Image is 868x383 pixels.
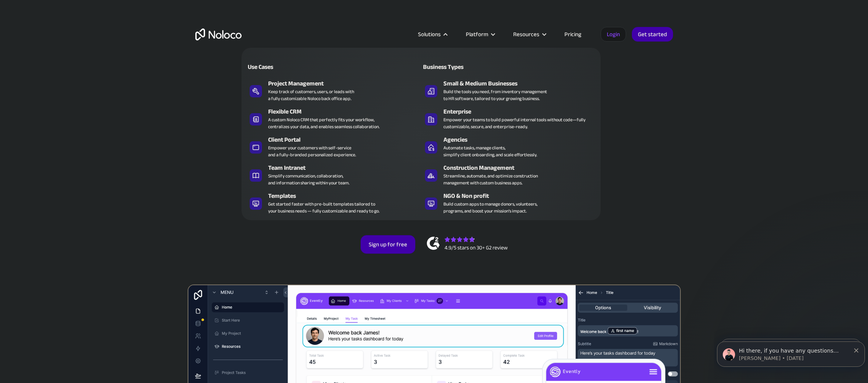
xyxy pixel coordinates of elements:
div: Keep track of customers, users, or leads with a fully customizable Noloco back office app. [268,88,354,102]
a: Flexible CRMA custom Noloco CRM that perfectly fits your workflow,centralizes your data, and enab... [246,105,421,132]
div: Build the tools you need, from inventory management to HR software, tailored to your growing busi... [443,88,547,102]
a: Use Cases [246,58,421,75]
a: Team IntranetSimplify communication, collaboration,and information sharing within your team. [246,162,421,188]
div: Build custom apps to manage donors, volunteers, programs, and boost your mission’s impact. [443,201,537,214]
div: Solutions [418,29,441,39]
a: NGO & Non profitBuild custom apps to manage donors, volunteers,programs, and boost your mission’s... [421,190,596,216]
div: Construction Management [443,163,600,172]
a: Get started [632,27,673,42]
div: Solutions [408,29,456,39]
div: Templates [268,191,425,201]
a: Sign up for free [361,235,415,254]
div: Resources [513,29,539,39]
div: Empower your teams to build powerful internal tools without code—fully customizable, secure, and ... [443,116,593,130]
h2: Business Apps for Teams [195,114,673,176]
div: A custom Noloco CRM that perfectly fits your workflow, centralizes your data, and enables seamles... [268,116,379,130]
a: Business Types [421,58,596,75]
a: TemplatesGet started faster with pre-built templates tailored toyour business needs — fully custo... [246,190,421,216]
div: Simplify communication, collaboration, and information sharing within your team. [268,172,349,186]
div: Streamline, automate, and optimize construction management with custom business apps. [443,172,538,186]
div: Client Portal [268,135,425,144]
div: Automate tasks, manage clients, simplify client onboarding, and scale effortlessly. [443,144,537,158]
div: Project Management [268,79,425,88]
a: Pricing [555,29,591,39]
div: Empower your customers with self-service and a fully-branded personalized experience. [268,144,356,158]
a: home [195,28,242,40]
a: EnterpriseEmpower your teams to build powerful internal tools without code—fully customizable, se... [421,105,596,132]
a: Construction ManagementStreamline, automate, and optimize constructionmanagement with custom busi... [421,162,596,188]
h1: Custom No-Code Business Apps Platform [195,100,673,106]
nav: Solutions [242,37,601,220]
div: Flexible CRM [268,107,425,116]
div: Enterprise [443,107,600,116]
div: NGO & Non profit [443,191,600,201]
a: Project ManagementKeep track of customers, users, or leads witha fully customizable Noloco back o... [246,77,421,104]
div: Team Intranet [268,163,425,172]
iframe: Intercom notifications message [714,325,868,379]
div: Business Types [421,62,505,72]
a: AgenciesAutomate tasks, manage clients,simplify client onboarding, and scale effortlessly. [421,134,596,160]
div: Agencies [443,135,600,144]
div: Use Cases [246,62,330,72]
div: Small & Medium Businesses [443,79,600,88]
a: Login [601,27,626,42]
div: Platform [466,29,488,39]
div: Resources [504,29,555,39]
div: Get started faster with pre-built templates tailored to your business needs — fully customizable ... [268,201,379,214]
a: Small & Medium BusinessesBuild the tools you need, from inventory managementto HR software, tailo... [421,77,596,104]
div: Platform [456,29,504,39]
a: Client PortalEmpower your customers with self-serviceand a fully-branded personalized experience. [246,134,421,160]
